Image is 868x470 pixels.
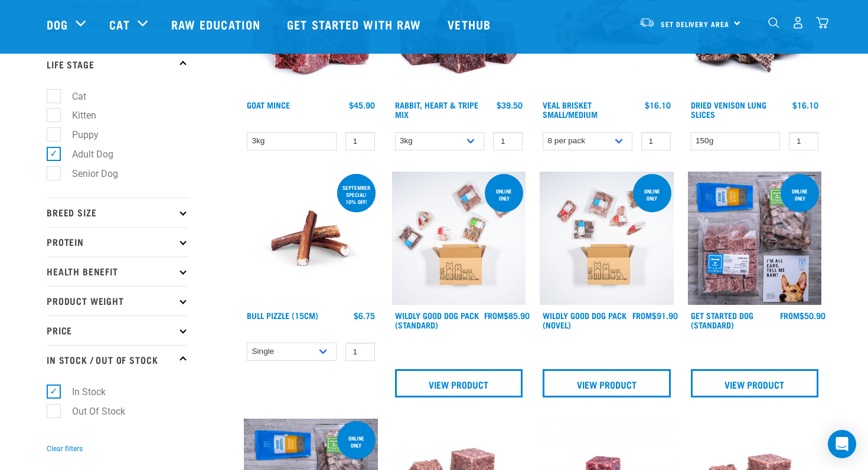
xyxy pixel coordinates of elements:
span: FROM [484,313,504,317]
p: Health Benefit [47,257,188,286]
div: $50.90 [780,311,825,320]
label: Cat [53,89,91,104]
img: van-moving.png [639,17,655,28]
label: Adult Dog [53,147,118,162]
label: Puppy [53,127,103,142]
a: Dried Venison Lung Slices [691,103,766,116]
div: September special! 10% off! [337,179,376,211]
label: Out Of Stock [53,404,130,419]
a: Rabbit, Heart & Tripe Mix [395,103,478,116]
span: FROM [632,313,652,317]
input: 1 [345,343,375,361]
div: online only [781,182,819,207]
img: home-icon-1@2x.png [768,17,779,28]
a: Veal Brisket Small/Medium [543,103,598,116]
input: 1 [641,132,671,150]
a: Dog [47,15,68,33]
img: user.png [792,17,804,29]
div: $39.50 [497,100,523,110]
img: home-icon@2x.png [816,17,828,29]
button: Clear filters [47,443,83,454]
span: FROM [780,313,800,317]
label: In Stock [53,384,110,399]
p: Breed Size [47,198,188,227]
p: Price [47,315,188,345]
img: Dog Novel 0 2sec [540,172,674,305]
a: View Product [543,369,671,397]
a: Cat [109,15,129,33]
input: 1 [789,132,818,150]
div: $85.90 [484,311,530,320]
p: In Stock / Out Of Stock [47,345,188,374]
div: $45.90 [349,100,375,110]
div: $6.75 [354,311,375,320]
div: $16.10 [645,100,671,110]
label: Kitten [53,108,101,123]
p: Life Stage [47,49,188,78]
label: Senior Dog [53,166,123,181]
a: View Product [691,369,819,397]
p: Product Weight [47,286,188,315]
span: Set Delivery Area [661,22,729,26]
a: Get Started Dog (Standard) [691,313,753,327]
div: Online Only [633,182,671,207]
div: Open Intercom Messenger [828,430,856,458]
a: Wildly Good Dog Pack (Standard) [395,313,479,327]
input: 1 [493,132,523,150]
div: online only [337,429,376,454]
div: $16.10 [792,100,818,110]
div: $91.90 [632,311,678,320]
a: Bull Pizzle (15cm) [247,313,318,317]
a: Vethub [436,1,505,48]
img: Bull Pizzle [244,172,378,305]
div: Online Only [485,182,523,207]
input: 1 [345,132,375,150]
img: NSP Dog Standard Update [688,172,822,305]
p: Protein [47,227,188,257]
a: View Product [395,369,523,397]
a: Wildly Good Dog Pack (Novel) [543,313,626,327]
img: Dog 0 2sec [392,172,526,305]
a: Goat Mince [247,103,290,107]
a: Get started with Raw [275,1,436,48]
a: Raw Education [159,1,275,48]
